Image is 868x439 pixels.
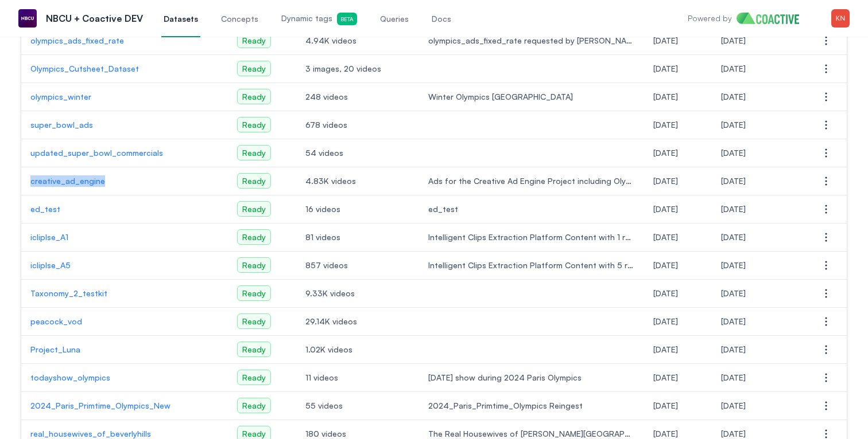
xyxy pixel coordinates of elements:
[428,372,635,383] span: [DATE] show during 2024 Paris Olympics
[721,36,746,45] span: Thursday, May 29, 2025 at 9:13:28 PM PDT
[305,316,410,327] span: 29.14K videos
[237,61,271,76] span: Ready
[305,400,410,411] span: 55 videos
[428,203,635,215] span: ed_test
[653,429,678,438] span: Wednesday, November 27, 2024 at 10:33:28 PM PST
[721,148,746,158] span: Wednesday, April 2, 2025 at 5:40:59 PM PDT
[30,35,219,46] a: olympics_ads_fixed_rate
[30,260,219,271] a: icliplse_A5
[721,344,746,354] span: Friday, January 17, 2025 at 4:37:49 AM PST
[721,176,746,186] span: Wednesday, July 30, 2025 at 4:04:08 PM PDT
[237,201,271,217] span: Ready
[30,400,219,411] a: 2024_Paris_Primtime_Olympics_New
[831,9,850,28] img: Menu for the logged in user
[428,260,635,271] span: Intelligent Clips Extraction Platform Content with 5 reality TV shows
[428,175,635,187] span: Ads for the Creative Ad Engine Project including Olympics, Super Bowl, Engagement and NBA
[30,288,219,299] a: Taxonomy_2_testkit
[305,260,410,271] span: 857 videos
[305,232,410,243] span: 81 videos
[721,120,746,130] span: Wednesday, April 2, 2025 at 6:00:57 PM PDT
[237,370,271,385] span: Ready
[237,285,271,301] span: Ready
[305,147,410,159] span: 54 videos
[30,203,219,215] a: ed_test
[721,429,746,438] span: Thursday, December 19, 2024 at 9:22:52 PM PST
[653,260,678,270] span: Friday, March 14, 2025 at 6:45:45 PM PDT
[721,316,746,326] span: Monday, August 11, 2025 at 4:52:29 PM PDT
[281,13,357,25] span: Dynamic tags
[237,342,271,357] span: Ready
[305,175,410,187] span: 4.83K videos
[653,176,678,186] span: Thursday, March 27, 2025 at 1:09:11 PM PDT
[30,232,219,243] a: icliplse_A1
[237,117,271,132] span: Ready
[221,13,258,25] span: Concepts
[653,148,678,158] span: Wednesday, April 2, 2025 at 5:37:46 PM PDT
[237,173,271,189] span: Ready
[237,33,271,48] span: Ready
[653,92,678,101] span: Wednesday, April 2, 2025 at 7:59:12 PM PDT
[30,344,219,355] a: Project_Luna
[721,373,746,382] span: Thursday, December 19, 2024 at 8:47:15 AM PST
[721,204,746,214] span: Wednesday, July 16, 2025 at 8:28:23 PM PDT
[305,372,410,383] span: 11 videos
[164,13,198,25] span: Datasets
[653,204,678,214] span: Thursday, March 20, 2025 at 7:32:46 PM PDT
[237,145,271,160] span: Ready
[721,260,746,270] span: Wednesday, March 19, 2025 at 10:22:08 PM PDT
[305,63,410,75] span: 3 images, 20 videos
[237,398,271,413] span: Ready
[380,13,409,25] span: Queries
[653,344,678,354] span: Wednesday, January 8, 2025 at 11:51:25 PM PST
[721,401,746,410] span: Wednesday, December 11, 2024 at 6:28:33 PM PST
[305,35,410,46] span: 4.94K videos
[30,63,219,75] a: Olympics_Cutsheet_Dataset
[428,232,635,243] span: Intelligent Clips Extraction Platform Content with 1 reality TV show
[737,13,808,24] img: Home
[305,203,410,215] span: 16 videos
[337,13,357,25] span: Beta
[653,36,678,45] span: Wednesday, May 28, 2025 at 10:16:08 PM PDT
[18,9,37,28] img: NBCU + Coactive DEV
[30,175,219,187] a: creative_ad_engine
[653,401,678,410] span: Tuesday, December 10, 2024 at 2:06:59 AM PST
[653,288,678,298] span: Thursday, February 20, 2025 at 3:22:40 PM PST
[653,316,678,326] span: Wednesday, January 22, 2025 at 12:14:28 AM PST
[30,316,219,327] a: peacock_vod
[653,232,678,242] span: Monday, March 17, 2025 at 7:27:30 AM PDT
[30,91,219,103] a: olympics_winter
[721,288,746,298] span: Monday, March 17, 2025 at 8:52:36 PM PDT
[428,400,635,411] span: 2024_Paris_Primtime_Olympics Reingest
[30,119,219,131] a: super_bowl_ads
[653,64,678,73] span: Friday, April 25, 2025 at 5:01:02 PM PDT
[46,11,143,25] p: NBCU + Coactive DEV
[30,372,219,383] a: todayshow_olympics
[30,147,219,159] a: updated_super_bowl_commercials
[721,232,746,242] span: Monday, March 17, 2025 at 2:23:49 PM PDT
[688,13,732,24] p: Powered by
[721,64,746,73] span: Friday, April 25, 2025 at 5:04:35 PM PDT
[305,344,410,355] span: 1.02K videos
[305,288,410,299] span: 9.33K videos
[721,92,746,101] span: Friday, April 4, 2025 at 7:00:32 PM PDT
[428,35,635,46] span: olympics_ads_fixed_rate requested by [PERSON_NAME]
[237,313,271,329] span: Ready
[428,91,635,103] span: Winter Olympics [GEOGRAPHIC_DATA]
[237,257,271,273] span: Ready
[305,91,410,103] span: 248 videos
[237,229,271,245] span: Ready
[653,373,678,382] span: Tuesday, December 17, 2024 at 9:15:39 PM PST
